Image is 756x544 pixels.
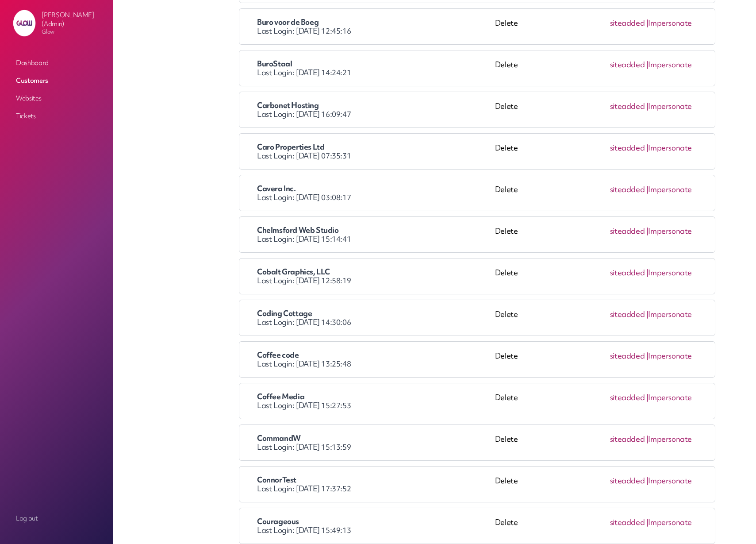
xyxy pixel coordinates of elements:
[610,267,692,285] span: site added |
[257,226,495,243] div: Last Login: [DATE] 15:14:41
[648,351,692,361] a: Impersonate
[648,101,692,111] a: Impersonate
[610,392,692,410] span: site added |
[495,309,518,327] div: Delete
[257,267,495,285] div: Last Login: [DATE] 12:58:19
[495,59,518,77] div: Delete
[12,108,101,124] a: Tickets
[610,226,692,243] span: site added |
[42,28,106,35] p: Glow
[610,309,692,327] span: site added |
[495,475,518,493] div: Delete
[257,433,301,443] span: CommandW
[257,475,495,493] div: Last Login: [DATE] 17:37:52
[257,59,495,77] div: Last Login: [DATE] 14:24:21
[495,517,518,535] div: Delete
[257,266,330,277] span: Cobalt Graphics, LLC
[648,143,692,153] a: Impersonate
[648,267,692,278] a: Impersonate
[610,18,692,35] span: site added |
[257,184,495,202] div: Last Login: [DATE] 03:08:17
[257,517,495,535] div: Last Login: [DATE] 15:49:13
[12,90,101,106] a: Websites
[648,517,692,527] a: Impersonate
[495,434,518,451] div: Delete
[610,475,692,493] span: site added |
[610,143,692,160] span: site added |
[257,434,495,451] div: Last Login: [DATE] 15:13:59
[257,142,324,152] span: Caro Properties Ltd
[495,143,518,160] div: Delete
[495,101,518,119] div: Delete
[257,18,495,35] div: Last Login: [DATE] 12:45:16
[42,11,106,28] p: [PERSON_NAME] (Admin)
[610,517,692,535] span: site added |
[495,351,518,368] div: Delete
[610,59,692,77] span: site added |
[12,73,101,89] a: Customers
[495,226,518,243] div: Delete
[257,101,495,119] div: Last Login: [DATE] 16:09:47
[648,59,692,69] a: Impersonate
[610,351,692,368] span: site added |
[610,434,692,451] span: site added |
[257,350,299,360] span: Coffee code
[648,392,692,402] a: Impersonate
[12,510,101,526] a: Log out
[610,184,692,202] span: site added |
[257,143,495,160] div: Last Login: [DATE] 07:35:31
[257,225,339,235] span: Chelmsford Web Studio
[257,100,319,110] span: Carbonet Hosting
[495,18,518,35] div: Delete
[648,475,692,486] a: Impersonate
[495,392,518,410] div: Delete
[257,392,495,410] div: Last Login: [DATE] 15:27:53
[12,55,101,71] a: Dashboard
[495,267,518,285] div: Delete
[257,309,495,327] div: Last Login: [DATE] 14:30:06
[257,391,304,401] span: Coffee Media
[648,226,692,236] a: Impersonate
[648,434,692,444] a: Impersonate
[257,17,319,27] span: Buro voor de Boeg
[257,58,292,69] span: BuroStaal
[257,475,296,485] span: ConnorTest
[648,18,692,28] a: Impersonate
[257,351,495,368] div: Last Login: [DATE] 13:25:48
[257,516,299,526] span: Courageous
[257,183,296,193] span: Cavera Inc.
[495,184,518,202] div: Delete
[610,101,692,119] span: site added |
[648,184,692,194] a: Impersonate
[648,309,692,319] a: Impersonate
[257,308,312,318] span: Coding Cottage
